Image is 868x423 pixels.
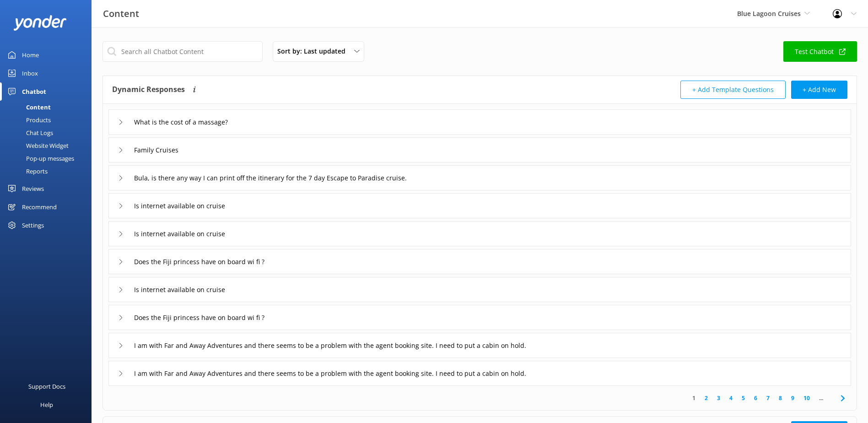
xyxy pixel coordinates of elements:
a: Content [5,101,92,114]
div: Help [40,396,53,414]
div: Inbox [22,64,38,82]
a: 4 [725,394,737,402]
a: 7 [762,394,774,402]
a: 3 [712,394,725,402]
div: Products [5,114,51,126]
div: Website Widget [5,139,69,152]
div: Support Docs [28,377,65,396]
button: + Add Template Questions [680,81,786,99]
button: + Add New [791,81,847,99]
h4: Dynamic Responses [112,81,185,99]
a: Chat Logs [5,126,92,139]
div: Settings [22,216,44,234]
span: Sort by: Last updated [277,46,351,56]
a: 2 [700,394,712,402]
a: 6 [749,394,762,402]
a: Website Widget [5,139,92,152]
a: 10 [799,394,814,402]
img: yonder-white-logo.png [14,15,66,30]
a: Pop-up messages [5,152,92,165]
a: 5 [737,394,749,402]
div: Content [5,101,51,114]
a: Reports [5,165,92,178]
div: Home [22,46,39,64]
a: 8 [774,394,787,402]
a: 1 [688,394,700,402]
span: Blue Lagoon Cruises [737,9,801,18]
h3: Content [103,6,139,21]
div: Chat Logs [5,126,53,139]
a: 9 [787,394,799,402]
div: Chatbot [22,82,46,101]
span: ... [814,394,828,402]
a: Products [5,114,92,126]
a: Test Chatbot [783,41,857,62]
div: Pop-up messages [5,152,74,165]
div: Recommend [22,198,57,216]
div: Reviews [22,179,44,198]
input: Search all Chatbot Content [102,41,263,62]
div: Reports [5,165,48,178]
